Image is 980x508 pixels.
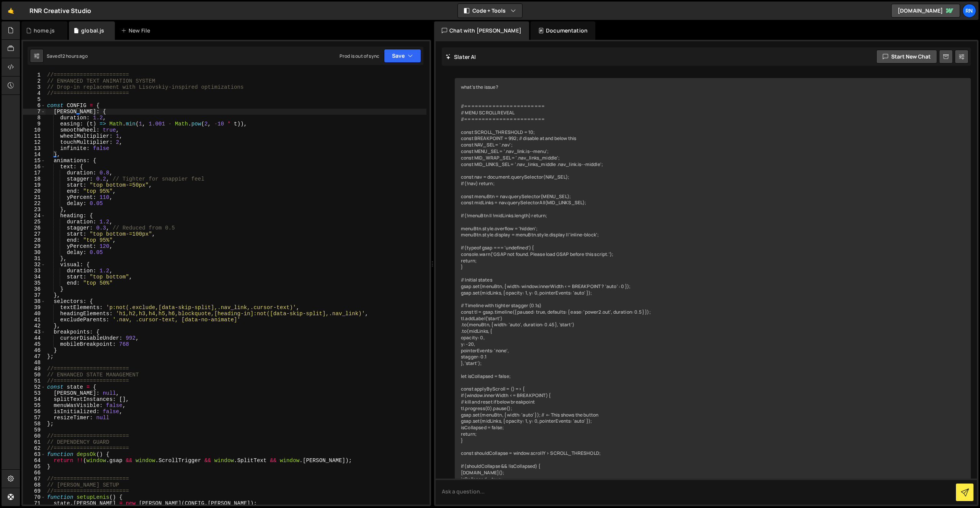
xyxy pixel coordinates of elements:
[23,109,46,115] div: 7
[23,298,46,304] div: 38
[23,158,46,164] div: 15
[23,103,46,109] div: 6
[23,139,46,145] div: 12
[29,6,91,15] div: RNR Creative Studio
[23,396,46,402] div: 54
[23,188,46,194] div: 20
[23,372,46,378] div: 50
[23,323,46,329] div: 42
[23,182,46,188] div: 19
[384,49,421,63] button: Save
[23,464,46,470] div: 65
[23,476,46,482] div: 67
[23,433,46,439] div: 60
[531,21,595,40] div: Documentation
[434,21,529,40] div: Chat with [PERSON_NAME]
[23,390,46,396] div: 53
[23,249,46,256] div: 30
[23,84,46,90] div: 3
[23,341,46,347] div: 45
[23,335,46,341] div: 44
[23,500,46,506] div: 71
[23,384,46,390] div: 52
[23,304,46,311] div: 39
[2,2,20,20] a: 🤙
[23,494,46,500] div: 70
[23,151,46,158] div: 14
[458,4,522,18] button: Code + Tools
[23,415,46,421] div: 57
[23,127,46,133] div: 10
[23,78,46,84] div: 2
[23,133,46,139] div: 11
[23,470,46,476] div: 66
[23,231,46,237] div: 27
[23,317,46,323] div: 41
[23,268,46,274] div: 33
[23,90,46,96] div: 4
[23,347,46,353] div: 46
[23,237,46,243] div: 28
[23,96,46,103] div: 5
[23,219,46,225] div: 25
[23,262,46,268] div: 32
[23,200,46,207] div: 22
[23,145,46,151] div: 13
[23,274,46,280] div: 34
[23,458,46,464] div: 64
[23,225,46,231] div: 26
[23,353,46,360] div: 47
[23,176,46,182] div: 18
[23,256,46,262] div: 31
[962,4,976,18] a: RN
[23,292,46,298] div: 37
[23,311,46,317] div: 40
[23,366,46,372] div: 49
[23,280,46,286] div: 35
[446,53,476,60] h2: Slater AI
[34,27,55,34] div: home.js
[23,72,46,78] div: 1
[23,360,46,366] div: 48
[23,421,46,427] div: 58
[876,50,937,63] button: Start new chat
[23,115,46,121] div: 8
[23,329,46,335] div: 43
[23,286,46,292] div: 36
[23,213,46,219] div: 24
[340,53,379,59] div: Prod is out of sync
[891,4,960,18] a: [DOMAIN_NAME]
[23,482,46,488] div: 68
[23,207,46,213] div: 23
[23,402,46,409] div: 55
[23,488,46,494] div: 69
[23,194,46,200] div: 21
[60,53,88,59] div: 12 hours ago
[23,439,46,445] div: 61
[23,409,46,415] div: 56
[81,27,104,34] div: global.js
[23,378,46,384] div: 51
[47,53,88,59] div: Saved
[23,121,46,127] div: 9
[23,170,46,176] div: 17
[23,243,46,249] div: 29
[23,427,46,433] div: 59
[23,451,46,458] div: 63
[23,164,46,170] div: 16
[23,445,46,451] div: 62
[121,27,153,34] div: New File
